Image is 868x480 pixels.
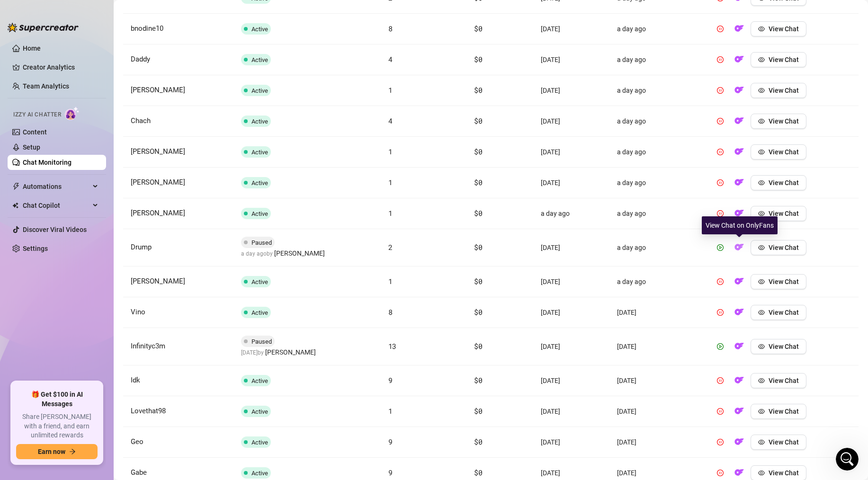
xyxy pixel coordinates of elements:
[51,247,71,255] span: follow
[609,168,705,198] td: a day ago
[769,377,799,384] span: View Chat
[758,408,765,415] span: eye
[609,267,705,297] td: a day ago
[110,319,127,326] span: Help
[609,44,705,75] td: a day ago
[55,319,88,326] span: Messages
[251,179,268,187] span: Active
[388,242,393,252] span: 2
[734,208,744,218] img: OF
[47,295,95,333] button: Messages
[9,133,160,151] span: Is there any limit on how many expired fans I can
[734,468,744,477] img: OF
[38,448,65,455] span: Earn now
[732,212,747,219] a: OF
[758,87,765,94] span: eye
[609,365,705,396] td: [DATE]
[23,82,69,90] a: Team Analytics
[717,56,724,63] span: pause-circle
[131,86,185,94] span: [PERSON_NAME]
[769,309,799,316] span: View Chat
[732,58,747,65] a: OF
[388,85,393,95] span: 1
[7,25,183,44] div: Search for help
[758,149,765,155] span: eye
[734,437,744,446] img: OF
[769,87,799,94] span: View Chat
[23,159,72,166] a: Chat Monitoring
[533,396,609,427] td: [DATE]
[23,143,40,151] a: Setup
[265,347,316,357] span: [PERSON_NAME]
[131,209,185,217] span: [PERSON_NAME]
[533,44,609,75] td: [DATE]
[717,278,724,285] span: pause-circle
[758,56,765,63] span: eye
[751,404,806,419] button: View Chat
[717,244,724,251] span: play-circle
[609,75,705,106] td: a day ago
[23,198,90,213] span: Chat Copilot
[609,106,705,137] td: a day ago
[474,406,482,416] span: $0
[9,61,107,69] span: Start Here: Product Overview
[734,147,744,156] img: OF
[769,210,799,217] span: View Chat
[769,244,799,251] span: View Chat
[9,102,161,120] span: in touch with your expired fans: Send them PPVs, and get them to resubscribe
[9,278,91,286] span: ... you can send a gentle
[732,379,747,386] a: OF
[533,198,609,229] td: a day ago
[732,240,747,255] button: OF
[732,345,747,352] a: OF
[769,148,799,156] span: View Chat
[717,309,724,316] span: pause-circle
[274,248,325,258] span: [PERSON_NAME]
[734,341,744,351] img: OF
[474,85,482,95] span: $0
[758,118,765,124] span: eye
[533,365,609,396] td: [DATE]
[474,242,482,252] span: $0
[251,118,268,125] span: Active
[388,54,393,64] span: 4
[474,24,482,33] span: $0
[388,375,393,385] span: 9
[717,470,724,476] span: pause-circle
[751,52,806,67] button: View Chat
[474,468,482,477] span: $0
[732,114,747,129] button: OF
[474,54,482,64] span: $0
[21,102,37,110] span: back
[758,26,765,32] span: eye
[23,226,87,233] a: Discover Viral Videos
[241,349,316,356] span: [DATE] by
[388,468,393,477] span: 9
[732,175,747,190] button: OF
[609,427,705,458] td: [DATE]
[734,307,744,317] img: OF
[83,4,108,20] h1: Help
[533,328,609,365] td: [DATE]
[732,144,747,160] button: OF
[609,198,705,229] td: a day ago
[166,4,183,21] div: Close
[23,128,47,136] a: Content
[717,26,724,32] span: pause-circle
[732,305,747,320] button: OF
[732,440,747,448] a: OF
[769,343,799,350] span: View Chat
[758,343,765,350] span: eye
[732,435,747,450] button: OF
[111,278,137,286] span: -up like,
[609,396,705,427] td: [DATE]
[9,165,84,172] span: How do I know if Auto-
[388,437,393,446] span: 9
[142,295,189,333] button: News
[131,437,143,446] span: Geo
[65,107,80,120] img: AI Chatter
[717,87,724,94] span: pause-circle
[474,208,482,218] span: $0
[131,376,140,384] span: Idk
[732,471,747,479] a: OF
